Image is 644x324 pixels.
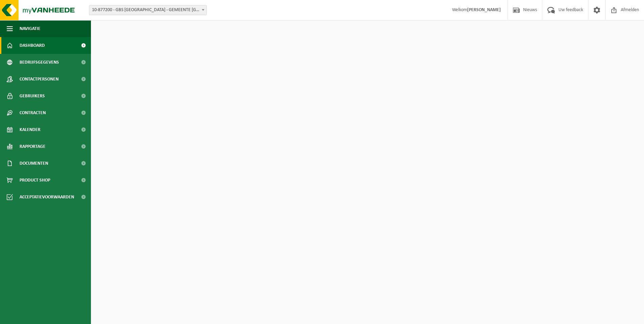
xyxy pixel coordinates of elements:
[20,20,40,37] span: Navigatie
[20,172,50,189] span: Product Shop
[20,37,45,54] span: Dashboard
[467,7,501,12] strong: [PERSON_NAME]
[20,88,45,104] span: Gebruikers
[20,54,59,71] span: Bedrijfsgegevens
[89,5,207,15] span: 10-877200 - GBS BOSDAM - GEMEENTE BEVEREN - KOSTENPLAATS 5 - BEVEREN-WAAS
[20,155,48,172] span: Documenten
[20,121,40,138] span: Kalender
[20,71,59,88] span: Contactpersonen
[20,104,46,121] span: Contracten
[89,5,206,15] span: 10-877200 - GBS BOSDAM - GEMEENTE BEVEREN - KOSTENPLAATS 5 - BEVEREN-WAAS
[20,189,74,205] span: Acceptatievoorwaarden
[20,138,45,155] span: Rapportage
